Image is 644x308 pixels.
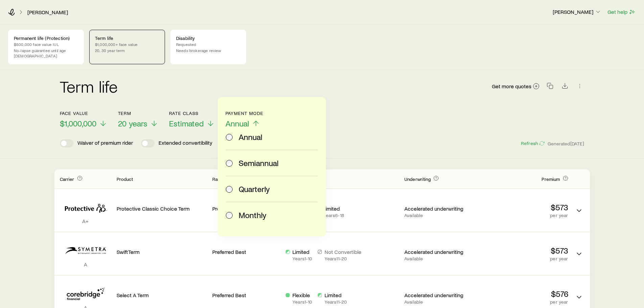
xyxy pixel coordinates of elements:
button: Refresh [521,140,545,147]
p: per year [478,256,568,261]
span: Product [117,176,133,182]
p: No-lapse guarantee until age [DEMOGRAPHIC_DATA] [14,48,78,58]
p: $573 [478,203,568,212]
button: [PERSON_NAME] [552,8,602,16]
p: per year [478,213,568,218]
button: Payment ModeAnnual [225,111,264,128]
span: Generated [548,141,584,147]
p: Available [404,299,472,305]
p: A+ [60,218,111,224]
p: Rate Class [169,111,215,116]
span: Get more quotes [492,84,531,89]
button: Get help [607,8,636,16]
p: Years 1 - 10 [292,256,312,261]
button: Term20 years [118,111,158,128]
p: Limited [325,292,347,299]
p: $500,000 face value IUL [14,42,78,47]
p: Limited [292,248,312,255]
a: [PERSON_NAME] [27,9,68,16]
p: Protective Classic Choice Term [117,205,207,212]
span: [DATE] [570,141,585,147]
p: Available [404,256,472,261]
a: Term life$1,000,000+ face value20, 30 year term [89,30,165,64]
p: Term [118,111,158,116]
a: DisabilityRequestedNeeds brokerage review [170,30,246,64]
p: Preferred Best [212,292,280,299]
p: $576 [478,289,568,299]
p: Permanent life (Protection) [14,35,78,41]
p: Extended convertibility [159,139,212,147]
p: Years 6 - 18 [323,213,344,218]
p: A [60,261,111,268]
p: Accelerated underwriting [404,292,472,299]
span: Carrier [60,176,74,182]
p: Years 1 - 10 [292,299,312,305]
p: Needs brokerage review [176,48,240,53]
p: Available [404,213,472,218]
p: Requested [176,42,240,47]
p: Disability [176,35,240,41]
p: Term life [95,35,159,41]
span: Rate Class [212,176,235,182]
p: Select A Term [117,292,207,299]
p: Payment Mode [225,111,264,116]
span: Underwriting [404,176,431,182]
p: Limited [323,205,344,212]
p: Flexible [292,292,312,299]
a: Get more quotes [492,82,540,90]
p: Years 11 - 20 [325,256,361,261]
p: Face value [60,111,107,116]
button: Rate ClassEstimated [169,111,215,128]
p: Years 11 - 20 [325,299,347,305]
a: Download CSV [560,84,570,90]
span: $1,000,000 [60,119,96,128]
p: Preferred Best [212,205,280,212]
p: 20, 30 year term [95,48,159,53]
a: Permanent life (Protection)$500,000 face value IULNo-lapse guarantee until age [DEMOGRAPHIC_DATA] [8,30,84,64]
p: Accelerated underwriting [404,248,472,255]
p: SwiftTerm [117,248,207,255]
span: Estimated [169,119,204,128]
button: Face value$1,000,000 [60,111,107,128]
p: [PERSON_NAME] [553,8,601,15]
span: Annual [225,119,249,128]
p: Preferred Best [212,248,280,255]
span: Premium [542,176,560,182]
p: Accelerated underwriting [404,205,472,212]
p: $573 [478,246,568,255]
p: Waiver of premium rider [77,139,133,147]
p: per year [478,299,568,305]
h2: Term life [60,78,118,94]
span: 20 years [118,119,147,128]
p: Not Convertible [325,248,361,255]
p: $1,000,000+ face value [95,42,159,47]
